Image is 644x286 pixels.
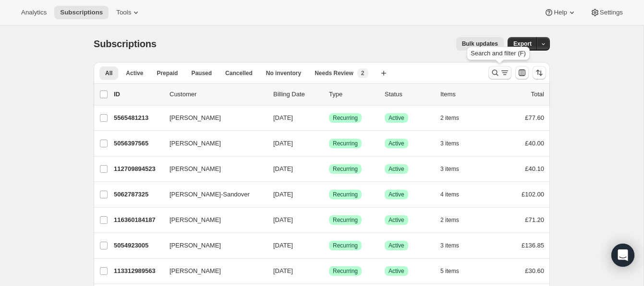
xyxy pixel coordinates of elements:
[440,264,470,278] button: 5 items
[54,6,109,19] button: Subscriptions
[170,164,221,174] span: [PERSON_NAME]
[538,6,582,19] button: Help
[462,40,498,48] span: Bulk updates
[513,40,532,48] span: Export
[273,90,321,99] p: Billing Date
[273,191,293,198] span: [DATE]
[385,90,433,99] p: Status
[116,9,131,16] span: Tools
[170,139,221,148] span: [PERSON_NAME]
[164,187,260,202] button: [PERSON_NAME]-Sandover
[21,9,47,16] span: Analytics
[440,216,459,224] span: 2 items
[114,162,544,176] div: 112709894523[PERSON_NAME][DATE]SuccessRecurringSuccessActive3 items£40.10
[273,114,293,121] span: [DATE]
[164,110,260,126] button: [PERSON_NAME]
[389,114,404,122] span: Active
[114,239,544,252] div: 5054923005[PERSON_NAME][DATE]SuccessRecurringSuccessActive3 items£136.85
[191,69,212,77] span: Paused
[170,215,221,225] span: [PERSON_NAME]
[376,66,391,80] button: Create new view
[533,66,546,79] button: Sort the results
[440,140,459,147] span: 3 items
[525,140,544,147] span: £40.00
[170,113,221,123] span: [PERSON_NAME]
[110,6,146,19] button: Tools
[440,239,470,252] button: 3 items
[525,165,544,172] span: £40.10
[389,267,404,275] span: Active
[15,6,52,19] button: Analytics
[60,9,103,16] span: Subscriptions
[554,9,567,16] span: Help
[114,215,162,225] p: 116360184187
[600,9,623,16] span: Settings
[170,266,221,276] span: [PERSON_NAME]
[440,267,459,275] span: 5 items
[114,190,162,199] p: 5062787325
[440,242,459,249] span: 3 items
[266,69,301,77] span: No inventory
[273,165,293,172] span: [DATE]
[126,69,143,77] span: Active
[389,216,404,224] span: Active
[525,216,544,223] span: £71.20
[225,69,253,77] span: Cancelled
[273,216,293,223] span: [DATE]
[456,37,504,51] button: Bulk updates
[114,188,544,201] div: 5062787325[PERSON_NAME]-Sandover[DATE]SuccessRecurringSuccessActive4 items£102.00
[333,114,358,122] span: Recurring
[440,165,459,173] span: 3 items
[164,212,260,228] button: [PERSON_NAME]
[611,244,634,267] div: Open Intercom Messenger
[440,90,488,99] div: Items
[164,136,260,151] button: [PERSON_NAME]
[273,242,293,249] span: [DATE]
[170,241,221,250] span: [PERSON_NAME]
[315,69,353,77] span: Needs Review
[273,267,293,274] span: [DATE]
[114,264,544,278] div: 113312989563[PERSON_NAME][DATE]SuccessRecurringSuccessActive5 items£30.60
[522,242,544,249] span: £136.85
[157,69,178,77] span: Prepaid
[273,140,293,147] span: [DATE]
[114,266,162,276] p: 113312989563
[584,6,629,19] button: Settings
[389,140,404,147] span: Active
[508,37,537,51] button: Export
[164,263,260,279] button: [PERSON_NAME]
[114,241,162,250] p: 5054923005
[333,242,358,249] span: Recurring
[114,111,544,125] div: 5565481213[PERSON_NAME][DATE]SuccessRecurringSuccessActive2 items£77.60
[114,139,162,148] p: 5056397565
[389,191,404,198] span: Active
[440,111,470,125] button: 2 items
[531,90,544,99] p: Total
[164,238,260,253] button: [PERSON_NAME]
[440,162,470,176] button: 3 items
[333,267,358,275] span: Recurring
[515,66,529,79] button: Customize table column order and visibility
[329,90,377,99] div: Type
[170,90,266,99] p: Customer
[114,213,544,227] div: 116360184187[PERSON_NAME][DATE]SuccessRecurringSuccessActive2 items£71.20
[333,216,358,224] span: Recurring
[114,164,162,174] p: 112709894523
[440,137,470,150] button: 3 items
[440,191,459,198] span: 4 items
[525,114,544,121] span: £77.60
[333,140,358,147] span: Recurring
[525,267,544,274] span: £30.60
[440,188,470,201] button: 4 items
[522,191,544,198] span: £102.00
[389,242,404,249] span: Active
[105,69,112,77] span: All
[114,90,162,99] p: ID
[114,137,544,150] div: 5056397565[PERSON_NAME][DATE]SuccessRecurringSuccessActive3 items£40.00
[114,90,544,99] div: IDCustomerBilling DateTypeStatusItemsTotal
[94,39,157,49] span: Subscriptions
[170,190,250,199] span: [PERSON_NAME]-Sandover
[440,114,459,122] span: 2 items
[164,161,260,177] button: [PERSON_NAME]
[361,69,365,77] span: 2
